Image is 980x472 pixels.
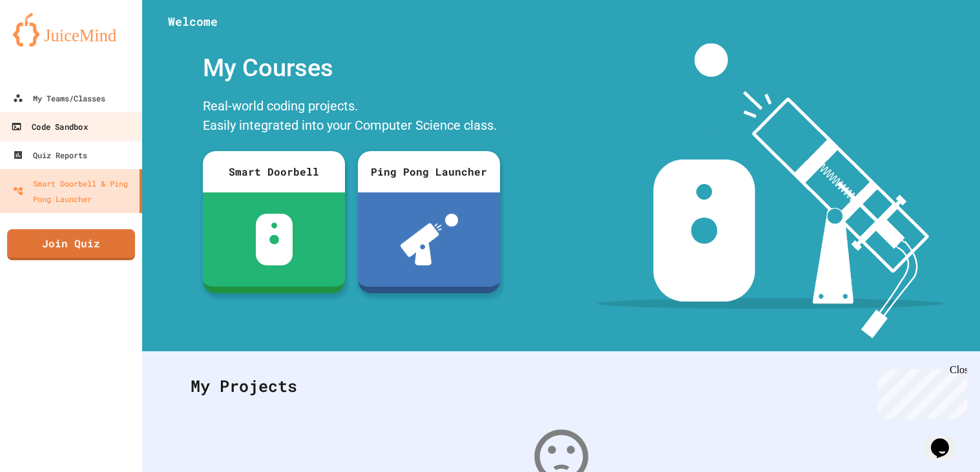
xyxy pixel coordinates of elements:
[926,420,967,459] iframe: chat widget
[598,43,944,338] img: banner-image-my-projects.png
[256,214,293,265] img: sdb-white.svg
[13,176,134,207] div: Smart Doorbell & Ping Pong Launcher
[13,90,105,106] div: My Teams/Classes
[873,364,967,419] iframe: chat widget
[13,13,129,46] img: logo-orange.svg
[401,214,458,265] img: ppl-with-ball.png
[358,151,500,192] div: Ping Pong Launcher
[178,361,944,411] div: My Projects
[11,119,87,135] div: Code Sandbox
[13,147,87,163] div: Quiz Reports
[7,229,135,260] a: Join Quiz
[203,151,345,192] div: Smart Doorbell
[196,43,506,93] div: My Courses
[196,93,506,141] div: Real-world coding projects. Easily integrated into your Computer Science class.
[5,5,89,82] div: Chat with us now!Close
